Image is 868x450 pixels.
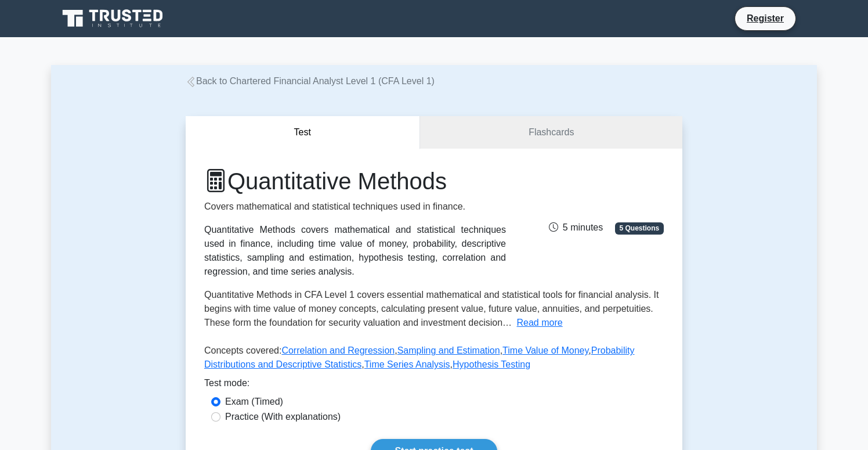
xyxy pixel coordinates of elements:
[204,200,506,214] p: Covers mathematical and statistical techniques used in finance.
[615,222,664,234] span: 5 Questions
[225,395,283,409] label: Exam (Timed)
[186,116,420,149] button: Test
[281,345,395,355] a: Correlation and Regression
[740,11,791,26] a: Register
[364,359,450,369] a: Time Series Analysis
[204,290,659,327] span: Quantitative Methods in CFA Level 1 covers essential mathematical and statistical tools for finan...
[397,345,500,355] a: Sampling and Estimation
[549,222,603,232] span: 5 minutes
[225,410,341,424] label: Practice (With explanations)
[186,76,435,86] a: Back to Chartered Financial Analyst Level 1 (CFA Level 1)
[517,316,563,330] button: Read more
[204,376,664,395] div: Test mode:
[502,345,588,355] a: Time Value of Money
[204,167,506,195] h1: Quantitative Methods
[453,359,530,369] a: Hypothesis Testing
[204,344,664,376] p: Concepts covered: , , , , ,
[204,223,506,279] div: Quantitative Methods covers mathematical and statistical techniques used in finance, including ti...
[420,116,682,149] a: Flashcards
